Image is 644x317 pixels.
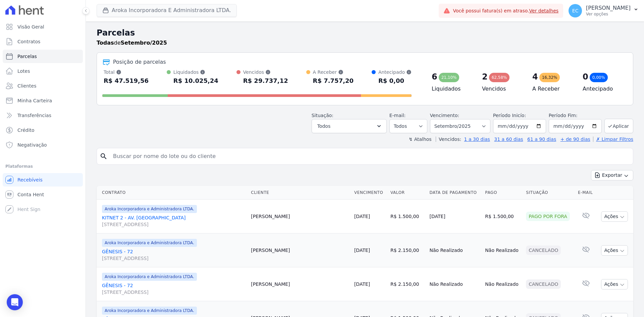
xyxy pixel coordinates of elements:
a: Negativação [3,138,83,152]
td: Não Realizado [482,233,523,267]
td: [PERSON_NAME] [248,233,352,267]
a: Lotes [3,64,83,78]
a: Minha Carteira [3,94,83,107]
p: [PERSON_NAME] [586,5,631,11]
a: Recebíveis [3,173,83,187]
a: + de 90 dias [560,137,590,142]
td: Não Realizado [427,233,482,267]
h2: Parcelas [97,27,633,39]
th: Situação [523,186,575,200]
td: [DATE] [427,200,482,233]
th: Data de Pagamento [427,186,482,200]
div: R$ 10.025,24 [173,75,218,86]
button: Ações [601,279,628,289]
div: 0,00% [590,73,608,82]
span: Parcelas [17,53,37,60]
span: [STREET_ADDRESS] [102,289,246,296]
div: 2 [482,71,488,82]
td: [PERSON_NAME] [248,267,352,301]
button: EC [PERSON_NAME] Ver opções [563,1,644,20]
button: Todos [312,119,387,133]
h4: Antecipado [583,85,622,93]
td: [PERSON_NAME] [248,200,352,233]
label: Vencimento: [430,113,459,118]
td: Não Realizado [427,267,482,301]
th: Cliente [248,186,352,200]
a: Crédito [3,123,83,137]
label: Vencidos: [436,137,461,142]
th: Valor [388,186,427,200]
div: 21,10% [439,73,460,82]
div: Antecipado [378,69,412,75]
span: Contratos [17,38,40,45]
td: R$ 1.500,00 [482,200,523,233]
button: Exportar [591,170,633,180]
div: Plataformas [5,162,80,170]
a: Clientes [3,79,83,93]
td: Não Realizado [482,267,523,301]
label: Situação: [312,113,333,118]
div: R$ 7.757,20 [313,75,354,86]
a: 61 a 90 dias [527,137,556,142]
h4: A Receber [532,85,572,93]
button: Ações [601,245,628,256]
label: Período Inicío: [493,113,526,118]
div: 16,32% [539,73,560,82]
th: E-mail [575,186,597,200]
strong: Setembro/2025 [121,40,167,46]
button: Ações [601,211,628,222]
div: Pago por fora [526,212,570,221]
div: 62,58% [489,73,510,82]
button: Aplicar [604,119,633,133]
div: Cancelado [526,246,561,255]
th: Pago [482,186,523,200]
p: de [97,39,167,47]
span: Minha Carteira [17,97,52,104]
i: search [100,152,108,160]
button: Aroka Incorporadora E Administradora LTDA. [97,4,237,17]
div: Open Intercom Messenger [7,294,23,310]
span: Lotes [17,68,30,74]
div: 6 [432,71,437,82]
td: R$ 1.500,00 [388,200,427,233]
div: A Receber [313,69,354,75]
span: Recebíveis [17,176,43,183]
div: Posição de parcelas [113,58,166,66]
td: R$ 2.150,00 [388,267,427,301]
span: Clientes [17,83,36,89]
p: Ver opções [586,11,631,17]
div: R$ 47.519,56 [104,75,149,86]
a: GÊNESIS - 72[STREET_ADDRESS] [102,282,246,296]
span: Negativação [17,142,47,148]
h4: Vencidos [482,85,522,93]
div: Liquidados [173,69,218,75]
a: [DATE] [354,281,370,287]
span: [STREET_ADDRESS] [102,255,246,262]
strong: Todas [97,40,114,46]
th: Vencimento [352,186,388,200]
a: ✗ Limpar Filtros [593,137,633,142]
a: Parcelas [3,50,83,63]
a: [DATE] [354,248,370,253]
span: EC [572,8,579,13]
input: Buscar por nome do lote ou do cliente [109,150,630,163]
a: Ver detalhes [529,8,559,13]
a: 1 a 30 dias [464,137,490,142]
div: 4 [532,71,538,82]
span: Visão Geral [17,23,44,30]
span: Crédito [17,127,35,134]
div: R$ 0,00 [378,75,412,86]
a: Conta Hent [3,188,83,201]
div: Total [104,69,149,75]
span: Transferências [17,112,51,119]
a: 31 a 60 dias [494,137,523,142]
a: GÊNESIS - 72[STREET_ADDRESS] [102,248,246,262]
span: Aroka Incorporadora e Administradora LTDA. [102,239,197,247]
a: [DATE] [354,214,370,219]
div: Cancelado [526,279,561,289]
label: E-mail: [389,113,406,118]
span: Você possui fatura(s) em atraso. [453,7,558,14]
span: Conta Hent [17,191,44,198]
th: Contrato [97,186,248,200]
label: ↯ Atalhos [409,137,431,142]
